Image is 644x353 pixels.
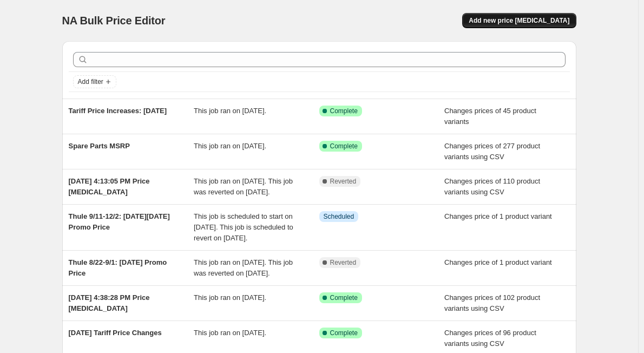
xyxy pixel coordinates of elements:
[194,293,266,302] span: This job ran on [DATE].
[69,107,167,115] span: Tariff Price Increases: [DATE]
[194,258,293,277] span: This job ran on [DATE]. This job was reverted on [DATE].
[330,258,357,267] span: Reverted
[69,258,167,277] span: Thule 8/22-9/1: [DATE] Promo Price
[330,142,358,151] span: Complete
[194,177,293,196] span: This job ran on [DATE]. This job was reverted on [DATE].
[69,212,170,231] span: Thule 9/11-12/2: [DATE][DATE] Promo Price
[444,293,540,312] span: Changes prices of 102 product variants using CSV
[69,329,162,337] span: [DATE] Tariff Price Changes
[444,107,536,126] span: Changes prices of 45 product variants
[469,16,569,25] span: Add new price [MEDICAL_DATA]
[69,142,130,150] span: Spare Parts MSRP
[194,212,293,242] span: This job is scheduled to start on [DATE]. This job is scheduled to revert on [DATE].
[444,258,552,266] span: Changes price of 1 product variant
[444,212,552,220] span: Changes price of 1 product variant
[78,77,103,86] span: Add filter
[444,329,536,348] span: Changes prices of 96 product variants using CSV
[194,329,266,337] span: This job ran on [DATE].
[73,75,116,88] button: Add filter
[444,177,540,196] span: Changes prices of 110 product variants using CSV
[69,177,150,196] span: [DATE] 4:13:05 PM Price [MEDICAL_DATA]
[444,142,540,161] span: Changes prices of 277 product variants using CSV
[194,142,266,150] span: This job ran on [DATE].
[194,107,266,115] span: This job ran on [DATE].
[69,293,150,312] span: [DATE] 4:38:28 PM Price [MEDICAL_DATA]
[462,13,576,28] button: Add new price [MEDICAL_DATA]
[62,15,166,27] span: NA Bulk Price Editor
[330,329,358,337] span: Complete
[324,212,354,221] span: Scheduled
[330,177,357,186] span: Reverted
[330,293,358,302] span: Complete
[330,107,358,115] span: Complete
